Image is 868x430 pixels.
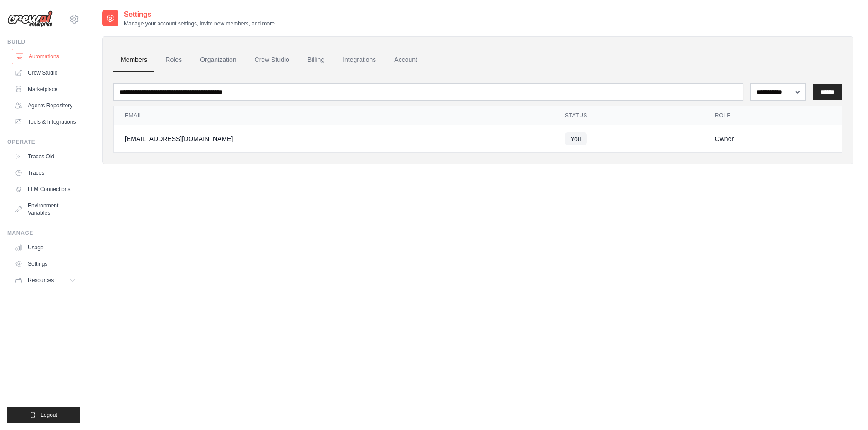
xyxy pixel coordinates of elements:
[11,98,80,113] a: Agents Repository
[7,229,80,237] div: Manage
[124,9,276,20] h2: Settings
[7,407,80,423] button: Logout
[11,115,80,129] a: Tools & Integrations
[11,66,80,80] a: Crew Studio
[335,48,383,72] a: Integrations
[7,10,53,28] img: Logo
[11,182,80,197] a: LLM Connections
[41,411,57,419] span: Logout
[7,38,80,46] div: Build
[28,277,54,284] span: Resources
[565,132,587,145] span: You
[124,20,276,27] p: Manage your account settings, invite new members, and more.
[193,48,243,72] a: Organization
[7,138,80,146] div: Operate
[12,49,81,64] a: Automations
[158,48,189,72] a: Roles
[300,48,332,72] a: Billing
[11,198,80,220] a: Environment Variables
[387,48,425,72] a: Account
[113,48,154,72] a: Members
[247,48,297,72] a: Crew Studio
[11,149,80,164] a: Traces Old
[11,257,80,271] a: Settings
[114,106,554,125] th: Email
[11,240,80,255] a: Usage
[704,106,842,125] th: Role
[554,106,704,125] th: Status
[715,134,831,143] div: Owner
[125,134,543,143] div: [EMAIL_ADDRESS][DOMAIN_NAME]
[11,82,80,96] a: Marketplace
[11,166,80,180] a: Traces
[11,273,80,288] button: Resources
